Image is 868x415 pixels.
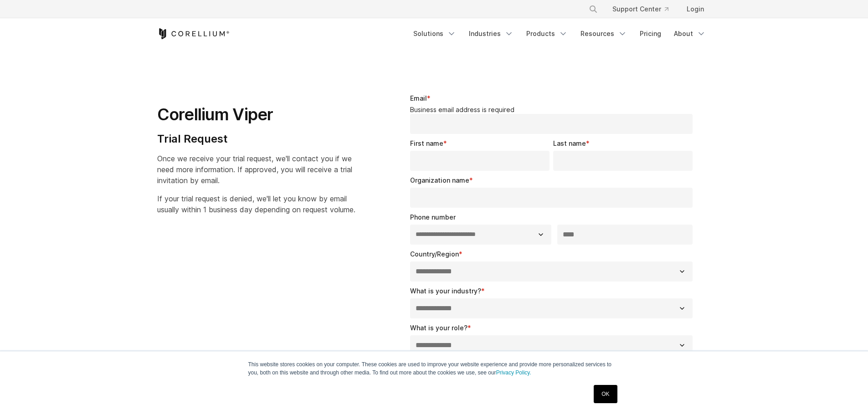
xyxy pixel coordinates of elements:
span: If your trial request is denied, we'll let you know by email usually within 1 business day depend... [157,194,355,214]
span: Email [410,94,427,102]
p: This website stores cookies on your computer. These cookies are used to improve your website expe... [248,360,620,377]
a: Industries [463,26,519,42]
a: OK [594,385,617,403]
h4: Trial Request [157,132,355,146]
h1: Corellium Viper [157,104,355,125]
span: First name [410,139,443,147]
button: Search [585,1,601,17]
div: Navigation Menu [578,1,711,17]
span: Organization name [410,176,469,184]
a: Corellium Home [157,28,230,39]
a: Pricing [634,26,667,42]
a: About [668,26,711,42]
a: Solutions [408,26,462,42]
a: Login [679,1,711,17]
span: Phone number [410,213,456,221]
a: Privacy Policy. [496,369,531,376]
legend: Business email address is required [410,106,697,114]
span: Last name [553,139,586,147]
span: What is your industry? [410,287,481,295]
span: Country/Region [410,250,459,258]
a: Products [521,26,573,42]
div: Navigation Menu [408,26,711,42]
a: Resources [575,26,632,42]
span: Once we receive your trial request, we'll contact you if we need more information. If approved, y... [157,154,352,185]
a: Support Center [605,1,676,17]
span: What is your role? [410,324,467,332]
